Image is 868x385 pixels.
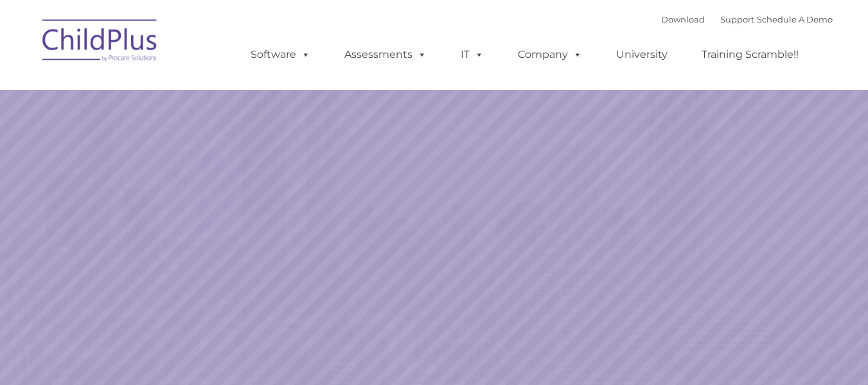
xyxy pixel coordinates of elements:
[661,14,705,24] a: Download
[448,42,497,67] a: IT
[603,42,680,67] a: University
[505,42,595,67] a: Company
[590,259,733,298] a: Learn More
[757,14,833,24] a: Schedule A Demo
[332,42,439,67] a: Assessments
[36,10,164,75] img: ChildPlus by Procare Solutions
[720,14,754,24] a: Support
[238,42,323,67] a: Software
[661,14,833,24] font: |
[689,42,811,67] a: Training Scramble!!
